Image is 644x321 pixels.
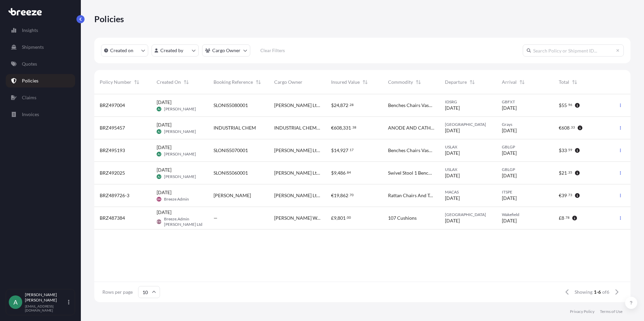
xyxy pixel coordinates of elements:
span: ANODE AND CATHODE REMESHING PARTS [388,124,434,131]
p: Policies [22,77,38,84]
span: Departure [445,79,467,85]
span: € [331,126,334,130]
span: [PERSON_NAME] [164,174,196,179]
span: 00 [347,216,351,219]
p: Created by [160,47,183,54]
span: [PERSON_NAME] Ltd [STREET_ADDRESS] [274,192,320,199]
span: $ [559,148,561,153]
span: [DATE] [157,167,171,173]
button: createdBy Filter options [152,44,199,57]
a: Shipments [6,40,75,54]
span: 38 [352,126,356,129]
span: SLONIS5080001 [214,102,248,109]
span: [PERSON_NAME] [164,106,196,112]
span: 9 [334,171,336,175]
span: [GEOGRAPHIC_DATA] [445,212,491,217]
a: Terms of Use [600,309,622,314]
span: Booking Reference [214,79,253,85]
p: Cargo Owner [212,47,240,54]
span: Wakefield [502,212,548,217]
span: Policy Number [100,79,131,85]
span: Showing [575,289,592,295]
p: Invoices [22,111,39,118]
span: [DATE] [157,99,171,106]
span: [DATE] [445,150,460,156]
button: createdOn Filter options [101,44,148,57]
a: Claims [6,91,75,104]
span: 84 [347,171,351,174]
span: € [331,193,334,198]
span: Created On [157,79,181,85]
span: . [567,171,568,174]
span: BRZ495457 [100,124,125,131]
span: Breeze Admin [164,197,189,202]
span: Arrival [502,79,517,85]
span: . [567,194,568,196]
span: 59 [568,149,572,151]
span: AJ [158,151,161,157]
a: Insights [6,24,75,37]
span: 1-6 [594,289,601,295]
button: Sort [182,78,190,86]
span: Benches Chairs Vases And Chandeliers [388,147,434,154]
span: ITSPE [502,189,548,195]
span: [DATE] [502,195,517,202]
p: Quotes [22,61,37,67]
span: . [346,216,347,219]
span: AJ [158,106,161,112]
span: [PERSON_NAME] [214,192,251,199]
span: IDSRG [445,99,491,105]
a: Privacy Policy [570,309,594,314]
span: INDUSTRIAL CHEM [214,124,256,131]
span: . [565,216,565,219]
span: 486 [337,171,346,175]
span: BRZ497004 [100,102,125,109]
span: BRZ495193 [100,147,125,154]
span: 608 [334,126,342,130]
span: [GEOGRAPHIC_DATA] [445,122,491,127]
span: 73 [568,194,572,196]
span: MACAS [445,189,491,195]
span: GBLGP [502,167,548,172]
span: 33 [571,126,575,129]
span: 8 [561,216,564,220]
a: Policies [6,74,75,87]
span: 9 [334,216,336,220]
span: [DATE] [157,189,171,196]
span: 872 [340,103,348,108]
span: 24 [334,103,339,108]
span: , [339,103,340,108]
a: Invoices [6,108,75,121]
p: Clear Filters [260,47,285,54]
span: , [336,216,337,220]
span: [DATE] [157,209,171,216]
span: $ [331,148,334,153]
span: INDUSTRIAL CHEMICALS [274,124,320,131]
span: 96 [568,104,572,106]
span: , [342,126,343,130]
button: Sort [518,78,526,86]
span: Swivel Stool 1 Bench 1 [PERSON_NAME] Chair 4 [PERSON_NAME] Chair 2 Side Table 1 [388,170,434,176]
span: [PERSON_NAME] Warehouse [274,215,320,221]
span: SLONIS5070001 [214,147,248,154]
p: Claims [22,94,36,101]
span: GBLGP [502,144,548,150]
button: cargoOwner Filter options [202,44,250,57]
span: . [351,126,352,129]
span: 35 [568,171,572,174]
span: , [339,148,340,153]
span: USLAX [445,144,491,150]
span: BRZ487384 [100,215,125,221]
span: BRZ489726-3 [100,192,129,199]
span: € [559,126,561,130]
span: 862 [340,193,348,198]
button: Sort [361,78,369,86]
span: $ [331,103,334,108]
span: 28 [350,104,354,106]
span: [PERSON_NAME] [164,129,196,134]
